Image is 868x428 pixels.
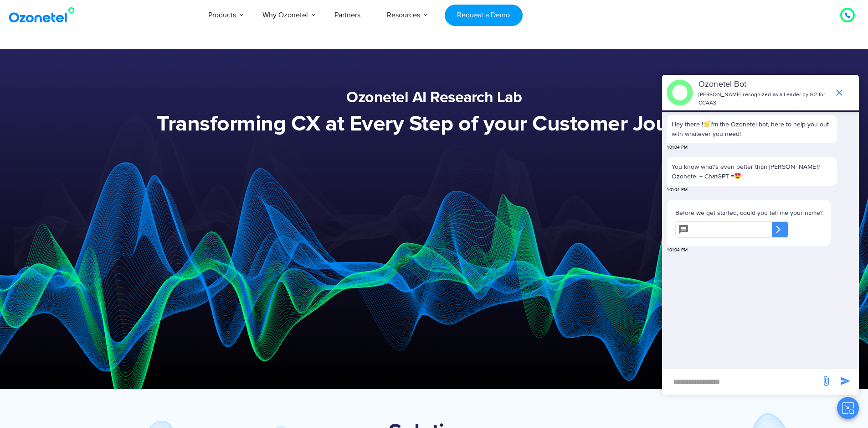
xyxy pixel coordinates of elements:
[667,247,688,254] span: 1:01:04 PM
[672,162,832,181] p: You know what's even better than [PERSON_NAME]? Ozonetel + ChatGPT = !
[667,187,688,193] span: 1:01:04 PM
[734,173,741,179] img: 😍
[817,372,835,390] span: send message
[667,79,693,106] img: header
[672,120,832,139] p: Hey there ! I'm the Ozonetel bot, here to help you out with whatever you need!
[699,78,829,91] p: Ozonetel Bot
[837,397,859,419] button: Close chat
[445,5,523,26] a: Request a Demo
[667,374,816,390] div: new-msg-input
[667,144,688,151] span: 1:01:04 PM
[830,84,848,102] span: end chat or minimize
[704,121,710,127] img: 👋
[675,208,822,218] p: Before we get started, could you tell me your name?
[836,372,854,390] span: send message
[699,91,829,107] p: [PERSON_NAME] recognized as a Leader by G2 for CCAAS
